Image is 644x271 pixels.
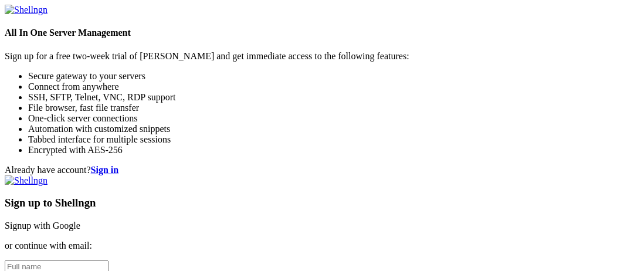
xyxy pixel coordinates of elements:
[5,165,639,175] div: Already have account?
[28,92,639,103] li: SSH, SFTP, Telnet, VNC, RDP support
[5,240,639,251] p: or continue with email:
[28,82,639,92] li: Connect from anywhere
[5,175,48,186] img: Shellngn
[5,197,639,209] h3: Sign up to Shellngn
[28,71,639,82] li: Secure gateway to your servers
[91,165,119,175] a: Sign in
[28,145,639,155] li: Encrypted with AES-256
[5,221,80,231] a: Signup with Google
[28,103,639,113] li: File browser, fast file transfer
[28,134,639,145] li: Tabbed interface for multiple sessions
[5,51,639,62] p: Sign up for a free two-week trial of [PERSON_NAME] and get immediate access to the following feat...
[28,113,639,124] li: One-click server connections
[28,124,639,134] li: Automation with customized snippets
[5,28,639,38] h4: All In One Server Management
[5,5,48,15] img: Shellngn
